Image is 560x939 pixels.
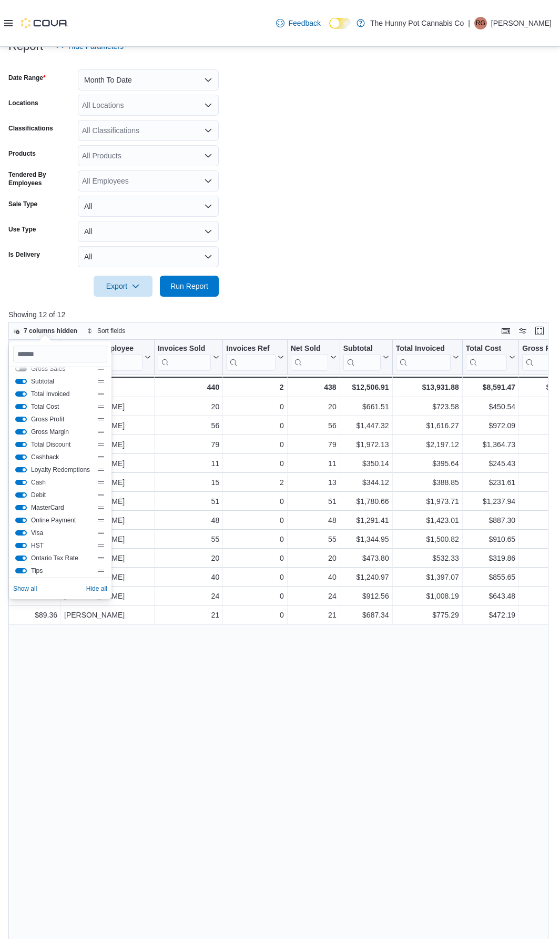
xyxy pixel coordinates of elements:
[291,533,337,546] div: 55
[158,419,219,432] div: 56
[15,530,27,536] button: Visa
[226,344,283,371] button: Invoices Ref
[31,440,93,449] span: Total Discount
[9,325,82,337] button: 7 columns hidden
[204,177,212,185] button: Open list of options
[291,457,337,470] div: 11
[13,346,107,362] input: Search columns
[15,467,27,472] button: Loyalty Redemptions
[226,514,283,527] div: 0
[158,438,219,451] div: 79
[86,582,107,595] button: Hide all
[158,514,219,527] div: 48
[97,554,105,562] div: Drag handle
[343,552,389,564] div: $473.80
[31,503,93,512] span: MasterCard
[466,495,515,508] div: $1,237.94
[396,533,459,546] div: $1,500.82
[291,400,337,413] div: 20
[15,366,27,371] button: Gross Sales
[291,381,337,393] div: 438
[291,590,337,602] div: 24
[466,419,515,432] div: $972.09
[158,400,219,413] div: 20
[158,590,219,602] div: 24
[343,400,389,413] div: $661.51
[466,476,515,489] div: $231.61
[8,74,46,82] label: Date Range
[97,453,105,461] div: Drag handle
[94,276,152,297] button: Export
[158,571,219,583] div: 40
[158,344,219,371] button: Invoices Sold
[31,390,93,398] span: Total Invoiced
[396,495,459,508] div: $1,973.71
[8,99,38,107] label: Locations
[31,491,93,499] span: Debit
[97,516,105,524] div: Drag handle
[97,541,105,550] div: Drag handle
[291,514,337,527] div: 48
[97,440,105,449] div: Drag handle
[291,552,337,564] div: 20
[226,609,283,621] div: 0
[13,584,37,593] span: Show all
[15,480,27,485] button: Cash
[97,377,105,386] div: Drag handle
[97,402,105,411] div: Drag handle
[31,402,93,411] span: Total Cost
[226,495,283,508] div: 0
[343,381,389,393] div: $12,506.91
[226,381,283,393] div: 2
[31,377,93,386] span: Subtotal
[396,457,459,470] div: $395.64
[8,170,74,187] label: Tendered By Employees
[97,365,105,373] div: Drag handle
[343,344,381,371] div: Subtotal
[8,149,36,158] label: Products
[396,344,451,354] div: Total Invoiced
[158,457,219,470] div: 11
[78,69,219,90] button: Month To Date
[396,552,459,564] div: $532.33
[31,567,93,575] span: Tips
[476,17,485,29] span: RG
[158,381,219,393] div: 440
[15,492,27,498] button: Debit
[97,327,125,335] span: Sort fields
[12,609,57,621] div: $89.36
[396,438,459,451] div: $2,197.12
[396,381,459,393] div: $13,931.88
[466,552,515,564] div: $319.86
[226,344,275,354] div: Invoices Ref
[396,344,459,371] button: Total Invoiced
[343,590,389,602] div: $912.56
[466,533,515,546] div: $910.65
[226,344,275,371] div: Invoices Ref
[396,419,459,432] div: $1,616.27
[466,438,515,451] div: $1,364.73
[396,344,451,371] div: Total Invoiced
[226,438,283,451] div: 0
[13,582,37,595] button: Show all
[343,495,389,508] div: $1,780.66
[31,554,93,562] span: Ontario Tax Rate
[343,457,389,470] div: $350.14
[15,518,27,523] button: Online Payment
[204,152,212,160] button: Open list of options
[343,571,389,583] div: $1,240.97
[204,126,212,135] button: Open list of options
[158,344,211,354] div: Invoices Sold
[466,571,515,583] div: $855.65
[8,200,37,208] label: Sale Type
[15,568,27,573] button: Tips
[158,533,219,546] div: 55
[78,196,219,217] button: All
[226,400,283,413] div: 0
[291,495,337,508] div: 51
[533,325,546,337] button: Enter fullscreen
[343,609,389,621] div: $687.34
[158,476,219,489] div: 15
[396,609,459,621] div: $775.29
[15,505,27,510] button: MasterCard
